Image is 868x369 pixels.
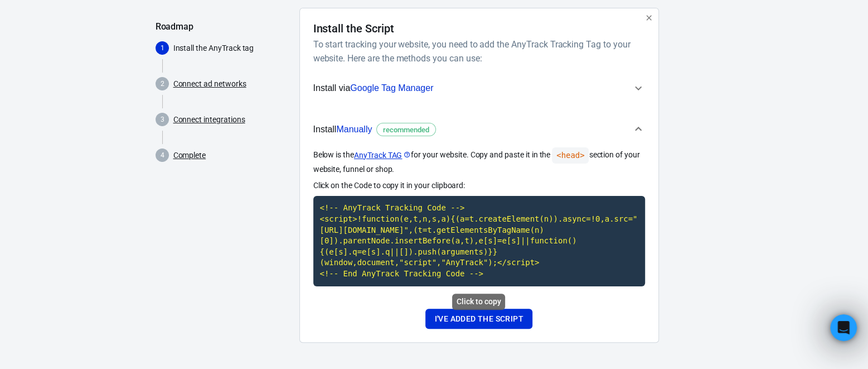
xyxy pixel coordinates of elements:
button: Install viaGoogle Tag Manager [313,74,645,102]
a: Connect integrations [173,114,245,126]
h5: Roadmap [156,21,290,32]
text: 3 [160,116,164,123]
p: Below is the for your website. Copy and paste it in the section of your website, funnel or shop. [313,147,645,175]
p: Install the AnyTrack tag [173,42,290,54]
div: Click to copy [452,294,505,310]
p: Click on the Code to copy it in your clipboard: [313,180,645,191]
span: recommended [379,124,433,136]
a: Complete [173,150,206,161]
text: 4 [160,151,164,159]
span: Manually [336,124,372,134]
code: <head> [552,147,589,164]
span: Google Tag Manager [350,83,433,93]
a: AnyTrack TAG [354,150,411,161]
code: Click to copy [313,196,645,286]
span: Install via [313,81,434,95]
button: I've added the script [425,309,532,329]
h6: To start tracking your website, you need to add the AnyTrack Tracking Tag to your website. Here a... [313,37,641,65]
text: 1 [160,44,164,52]
span: Install [313,122,437,137]
button: InstallManuallyrecommended [313,111,645,148]
text: 2 [160,80,164,88]
a: Connect ad networks [173,78,246,90]
h4: Install the Script [313,22,394,35]
iframe: Intercom live chat [830,314,857,341]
